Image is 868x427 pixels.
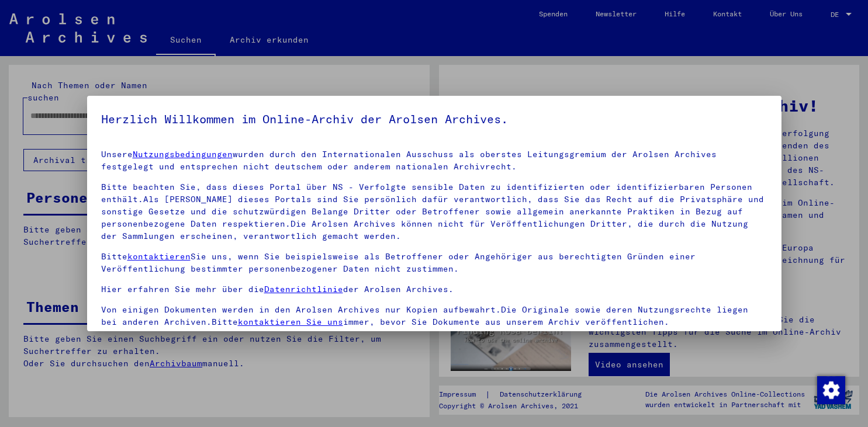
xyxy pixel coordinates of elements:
p: Hier erfahren Sie mehr über die der Arolsen Archives. [101,283,767,296]
p: Bitte Sie uns, wenn Sie beispielsweise als Betroffener oder Angehöriger aus berechtigten Gründen ... [101,251,767,275]
p: Von einigen Dokumenten werden in den Arolsen Archives nur Kopien aufbewahrt.Die Originale sowie d... [101,304,767,328]
p: Unsere wurden durch den Internationalen Ausschuss als oberstes Leitungsgremium der Arolsen Archiv... [101,148,767,173]
a: kontaktieren [127,251,191,262]
div: Zustimmung ändern [817,376,845,404]
img: Zustimmung ändern [817,376,845,404]
a: Datenrichtlinie [264,284,343,294]
p: Bitte beachten Sie, dass dieses Portal über NS - Verfolgte sensible Daten zu identifizierten oder... [101,181,767,242]
a: Nutzungsbedingungen [133,149,233,159]
h5: Herzlich Willkommen im Online-Archiv der Arolsen Archives. [101,110,767,129]
a: kontaktieren Sie uns [238,317,343,327]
